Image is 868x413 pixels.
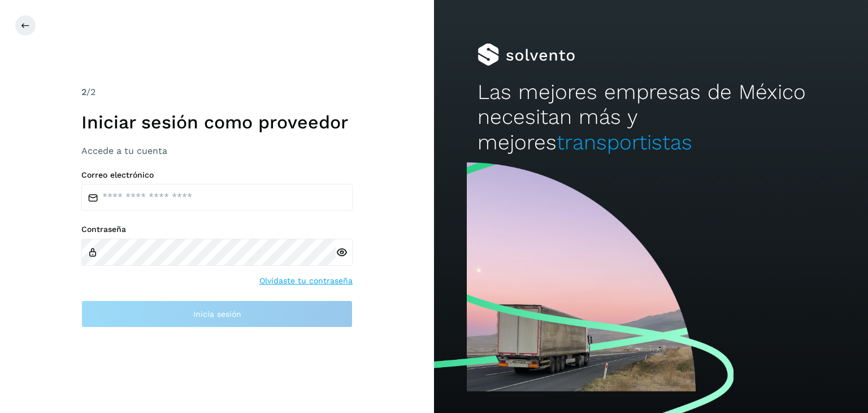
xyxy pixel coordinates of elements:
[81,170,353,180] label: Correo electrónico
[81,87,86,97] span: 2
[557,130,692,154] span: transportistas
[81,85,353,99] div: /2
[81,145,353,156] h3: Accede a tu cuenta
[81,300,353,328] button: Inicia sesión
[259,275,353,287] a: Olvidaste tu contraseña
[193,310,241,318] span: Inicia sesión
[81,225,353,234] label: Contraseña
[81,111,353,133] h1: Iniciar sesión como proveedor
[478,80,824,155] h2: Las mejores empresas de México necesitan más y mejores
